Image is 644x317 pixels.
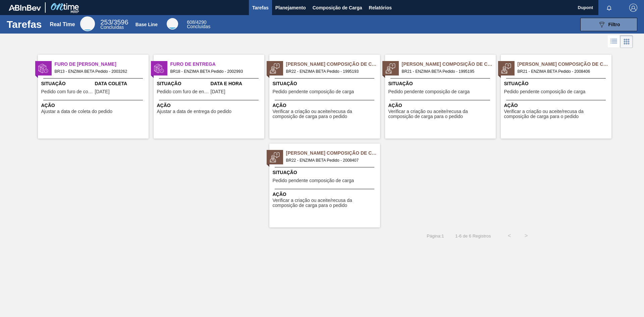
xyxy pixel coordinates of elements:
[41,109,113,114] span: Ajustar a data de coleta do pedido
[273,80,378,87] span: Situação
[157,89,209,94] span: Pedido com furo de entrega
[170,61,264,68] span: Furo de Entrega
[270,63,280,73] img: status
[504,109,610,119] span: Verificar a criação ou aceite/recusa da composição de carga para o pedido
[369,4,392,12] span: Relatórios
[157,109,232,114] span: Ajustar a data de entrega do pedido
[273,178,354,183] span: Pedido pendente composição de carga
[402,61,496,68] span: Pedido Aguardando Composição de Carga
[157,80,209,87] span: Situação
[270,152,280,162] img: status
[501,227,518,244] button: <
[454,233,491,239] span: 1 - 6 de 6 Registros
[9,5,41,11] img: TNhmsLtSVTkK8tSr43FrP2fwEKptu5GPRR3wAAAABJRU5ErkJggg==
[100,19,128,30] div: Real Time
[629,4,637,12] img: Logout
[100,24,124,30] span: Concluídas
[518,227,535,244] button: >
[95,89,110,94] span: 12/08/2025
[313,4,362,12] span: Composição de Carga
[170,68,259,75] span: BR18 - ENZIMA BETA Pedido - 2002993
[187,20,210,29] div: Base Line
[38,63,48,73] img: status
[286,68,375,75] span: BR22 - ENZIMA BETA Pedido - 1995193
[95,80,147,87] span: Data Coleta
[608,22,620,27] span: Filtro
[427,233,444,239] span: Página : 1
[252,4,269,12] span: Tarefas
[388,89,470,94] span: Pedido pendente composição de carga
[275,4,306,12] span: Planejamento
[187,19,206,25] span: / 4290
[501,63,511,73] img: status
[273,89,354,94] span: Pedido pendente composição de carga
[273,109,378,119] span: Verificar a criação ou aceite/recusa da composição de carga para o pedido
[388,102,494,109] span: Ação
[167,18,178,30] div: Base Line
[55,61,149,68] span: Furo de Coleta
[286,61,380,68] span: Pedido Aguardando Composição de Carga
[598,3,620,12] button: Notificações
[80,16,95,31] div: Real Time
[211,80,263,87] span: Data e Hora
[580,18,637,31] button: Filtro
[286,150,380,157] span: Pedido Aguardando Composição de Carga
[273,169,378,176] span: Situação
[608,35,620,48] div: Visão em Lista
[41,80,93,87] span: Situação
[55,68,143,75] span: BR13 - ENZIMA BETA Pedido - 2003262
[187,19,195,25] span: 608
[273,198,378,208] span: Verificar a criação ou aceite/recusa da composição de carga para o pedido
[518,61,611,68] span: Pedido Aguardando Composição de Carga
[385,63,395,73] img: status
[388,80,494,87] span: Situação
[273,191,378,198] span: Ação
[402,68,490,75] span: BR21 - ENZIMA BETA Pedido - 1995195
[7,20,42,28] h1: Tarefas
[154,63,164,73] img: status
[286,157,375,164] span: BR22 - ENZIMA BETA Pedido - 2008407
[211,89,225,94] span: 08/08/2025,
[504,80,610,87] span: Situação
[41,102,147,109] span: Ação
[136,22,158,27] div: Base Line
[100,18,128,26] span: / 3596
[504,89,586,94] span: Pedido pendente composição de carga
[187,24,210,29] span: Concluídas
[504,102,610,109] span: Ação
[50,21,75,28] div: Real Time
[273,102,378,109] span: Ação
[41,89,93,94] span: Pedido com furo de coleta
[518,68,606,75] span: BR21 - ENZIMA BETA Pedido - 2008406
[157,102,263,109] span: Ação
[100,18,111,26] span: 253
[388,109,494,119] span: Verificar a criação ou aceite/recusa da composição de carga para o pedido
[620,35,633,48] div: Visão em Cards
